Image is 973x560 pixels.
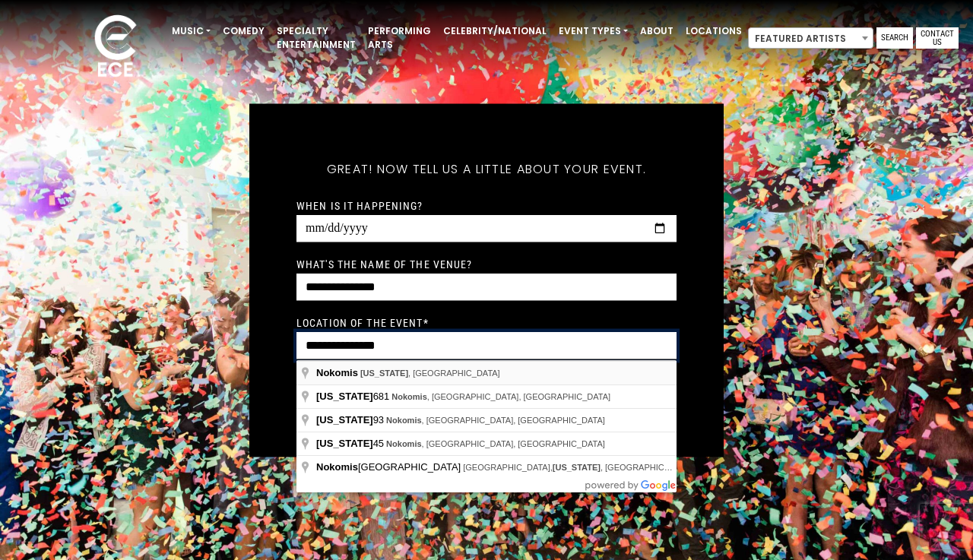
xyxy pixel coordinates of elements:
[749,28,873,49] span: Featured Artists
[296,198,423,212] label: When is it happening?
[916,27,959,49] a: Contact Us
[296,141,677,196] h5: Great! Now tell us a little about your event.
[386,439,605,448] span: , [GEOGRAPHIC_DATA], [GEOGRAPHIC_DATA]
[360,369,500,378] span: , [GEOGRAPHIC_DATA]
[316,414,373,426] span: [US_STATE]
[463,463,692,472] span: [GEOGRAPHIC_DATA], , [GEOGRAPHIC_DATA]
[386,416,605,425] span: , [GEOGRAPHIC_DATA], [GEOGRAPHIC_DATA]
[271,18,362,58] a: Specialty Entertainment
[316,461,463,473] span: [GEOGRAPHIC_DATA]
[316,438,386,449] span: 45
[316,461,358,473] span: Nokomis
[437,18,553,44] a: Celebrity/National
[386,439,421,448] span: Nokomis
[217,18,271,44] a: Comedy
[386,416,421,425] span: Nokomis
[391,392,610,401] span: , [GEOGRAPHIC_DATA], [GEOGRAPHIC_DATA]
[296,257,472,271] label: What's the name of the venue?
[360,369,408,378] span: [US_STATE]
[316,391,391,402] span: 681
[316,367,358,378] span: Nokomis
[78,11,154,84] img: ece_new_logo_whitev2-1.png
[553,18,634,44] a: Event Types
[362,18,437,58] a: Performing Arts
[680,18,748,44] a: Locations
[876,27,913,49] a: Search
[391,392,426,401] span: Nokomis
[634,18,680,44] a: About
[316,414,386,426] span: 93
[316,438,373,449] span: [US_STATE]
[748,27,873,49] span: Featured Artists
[296,315,429,329] label: Location of the event
[553,463,601,472] span: [US_STATE]
[166,18,217,44] a: Music
[316,391,373,402] span: [US_STATE]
